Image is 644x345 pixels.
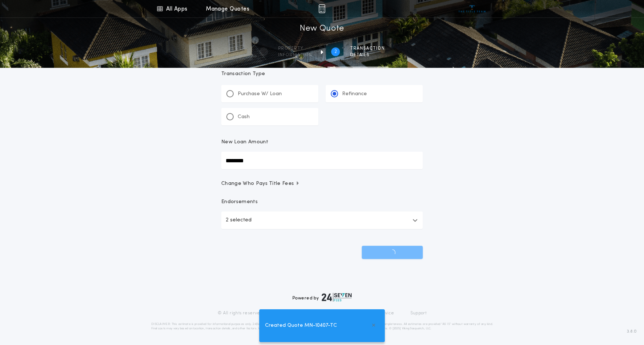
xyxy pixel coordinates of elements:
span: Change Who Pays Title Fees [221,180,300,187]
h1: New Quote [300,23,344,35]
button: 2 selected [221,212,423,229]
input: New Loan Amount [221,152,423,169]
span: Transaction [350,46,385,51]
span: details [350,52,385,58]
img: img [318,4,325,13]
img: logo [322,293,352,302]
p: Refinance [342,90,367,98]
button: Change Who Pays Title Fees [221,180,423,187]
div: Powered by [292,293,352,302]
p: Transaction Type [221,70,423,78]
p: Purchase W/ Loan [238,90,282,98]
span: information [278,52,312,58]
h2: 2 [334,49,337,55]
p: 2 selected [226,216,252,225]
p: Cash [238,113,250,121]
img: vs-icon [459,5,486,12]
p: Endorsements [221,198,423,206]
p: New Loan Amount [221,139,268,146]
span: Created Quote MN-10407-TC [265,322,337,330]
span: Property [278,46,312,51]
